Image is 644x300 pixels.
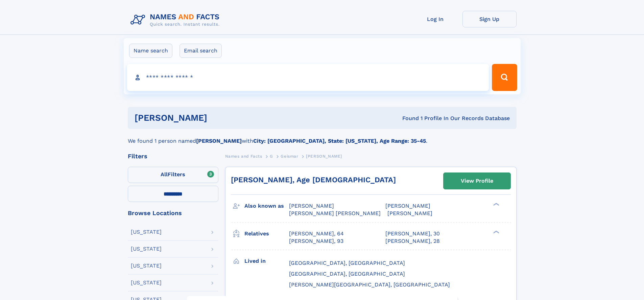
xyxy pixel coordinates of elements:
[131,280,162,285] div: [US_STATE]
[289,271,405,277] span: [GEOGRAPHIC_DATA], [GEOGRAPHIC_DATA]
[492,230,500,234] div: ❯
[385,230,440,237] a: [PERSON_NAME], 30
[128,167,218,183] label: Filters
[244,228,289,239] h3: Relatives
[385,237,440,245] a: [PERSON_NAME], 28
[129,44,172,58] label: Name search
[289,281,450,288] span: [PERSON_NAME][GEOGRAPHIC_DATA], [GEOGRAPHIC_DATA]
[196,138,242,144] b: [PERSON_NAME]
[270,154,273,159] span: G
[128,153,218,159] div: Filters
[461,173,493,189] div: View Profile
[281,154,298,159] span: Geismar
[128,210,218,216] div: Browse Locations
[128,129,517,145] div: We found 1 person named with .
[131,263,162,269] div: [US_STATE]
[281,152,298,160] a: Geismar
[492,202,500,207] div: ❯
[492,64,517,91] button: Search Button
[270,152,273,160] a: G
[305,115,510,122] div: Found 1 Profile In Our Records Database
[244,200,289,212] h3: Also known as
[444,173,510,189] a: View Profile
[180,44,222,58] label: Email search
[462,11,517,27] a: Sign Up
[289,237,343,245] a: [PERSON_NAME], 93
[289,210,381,216] span: [PERSON_NAME] [PERSON_NAME]
[387,210,432,216] span: [PERSON_NAME]
[306,154,342,159] span: [PERSON_NAME]
[244,255,289,267] h3: Lived in
[289,260,405,266] span: [GEOGRAPHIC_DATA], [GEOGRAPHIC_DATA]
[289,203,334,209] span: [PERSON_NAME]
[135,114,305,122] h1: [PERSON_NAME]
[127,64,489,91] input: search input
[385,203,430,209] span: [PERSON_NAME]
[225,152,262,160] a: Names and Facts
[131,229,162,235] div: [US_STATE]
[231,176,396,184] a: [PERSON_NAME], Age [DEMOGRAPHIC_DATA]
[128,11,225,29] img: Logo Names and Facts
[289,230,344,237] a: [PERSON_NAME], 64
[253,138,426,144] b: City: [GEOGRAPHIC_DATA], State: [US_STATE], Age Range: 35-45
[131,246,162,252] div: [US_STATE]
[161,171,168,178] span: All
[408,11,462,27] a: Log In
